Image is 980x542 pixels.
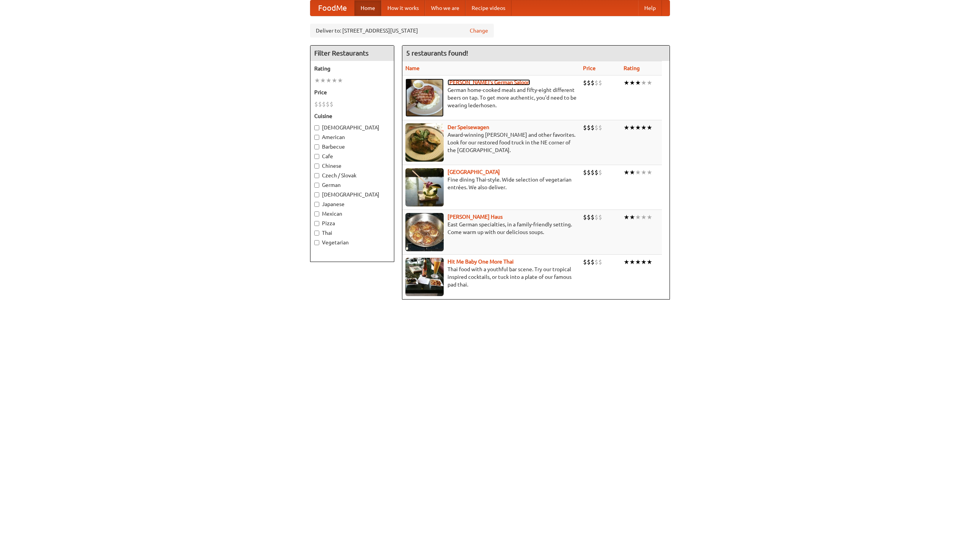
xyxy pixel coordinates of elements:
label: German [314,181,390,189]
li: ★ [326,76,332,85]
li: $ [591,258,595,266]
input: Thai [314,231,319,236]
a: [PERSON_NAME] Haus [448,214,503,220]
img: esthers.jpg [405,79,444,117]
label: [DEMOGRAPHIC_DATA] [314,124,390,131]
li: $ [583,213,587,221]
input: Chinese [314,164,319,169]
li: $ [595,258,598,266]
li: $ [587,258,591,266]
a: Change [470,27,488,34]
li: $ [598,168,602,177]
a: Name [405,65,420,71]
li: ★ [635,258,641,266]
li: $ [318,100,322,108]
li: ★ [641,79,647,87]
li: ★ [647,258,652,266]
ng-pluralize: 5 restaurants found! [406,49,468,57]
li: $ [330,100,333,108]
li: ★ [647,123,652,132]
p: Award-winning [PERSON_NAME] and other favorites. Look for our restored food truck in the NE corne... [405,131,577,154]
li: $ [583,168,587,177]
label: Pizza [314,219,390,227]
li: ★ [320,76,326,85]
li: $ [587,168,591,177]
li: $ [314,100,318,108]
li: ★ [332,76,337,85]
input: [DEMOGRAPHIC_DATA] [314,192,319,197]
img: speisewagen.jpg [405,123,444,162]
li: ★ [629,123,635,132]
p: Thai food with a youthful bar scene. Try our tropical inspired cocktails, or tuck into a plate of... [405,265,577,288]
li: $ [591,213,595,221]
a: Hit Me Baby One More Thai [448,259,514,265]
h5: Price [314,88,390,96]
li: ★ [624,79,629,87]
input: [DEMOGRAPHIC_DATA] [314,125,319,130]
a: Price [583,65,596,71]
li: $ [326,100,330,108]
li: ★ [337,76,343,85]
li: ★ [635,79,641,87]
label: Barbecue [314,143,390,151]
a: Rating [624,65,640,71]
li: ★ [624,168,629,177]
li: $ [583,123,587,132]
li: ★ [641,168,647,177]
h4: Filter Restaurants [310,46,394,61]
li: ★ [635,168,641,177]
li: $ [598,213,602,221]
label: Mexican [314,210,390,218]
li: ★ [624,258,629,266]
img: kohlhaus.jpg [405,213,444,251]
li: $ [587,79,591,87]
h5: Cuisine [314,112,390,120]
li: ★ [635,213,641,221]
li: $ [591,79,595,87]
input: American [314,135,319,140]
a: [PERSON_NAME]'s German Saloon [448,79,530,85]
li: ★ [641,258,647,266]
li: ★ [641,123,647,132]
li: ★ [629,213,635,221]
li: $ [591,168,595,177]
a: Der Speisewagen [448,124,489,130]
li: ★ [635,123,641,132]
a: Help [638,0,662,16]
label: Czech / Slovak [314,172,390,179]
li: ★ [647,79,652,87]
a: How it works [381,0,425,16]
h5: Rating [314,65,390,72]
label: Vegetarian [314,239,390,246]
img: babythai.jpg [405,258,444,296]
li: $ [595,213,598,221]
input: Mexican [314,211,319,216]
li: ★ [629,79,635,87]
li: $ [591,123,595,132]
input: Pizza [314,221,319,226]
input: Barbecue [314,144,319,149]
li: $ [598,123,602,132]
a: Who we are [425,0,465,16]
li: ★ [647,168,652,177]
input: Japanese [314,202,319,207]
li: ★ [641,213,647,221]
li: ★ [624,213,629,221]
li: $ [322,100,326,108]
input: German [314,183,319,188]
input: Czech / Slovak [314,173,319,178]
p: East German specialties, in a family-friendly setting. Come warm up with our delicious soups. [405,221,577,236]
label: [DEMOGRAPHIC_DATA] [314,191,390,198]
img: satay.jpg [405,168,444,206]
li: $ [587,123,591,132]
label: Chinese [314,162,390,170]
a: Home [354,0,381,16]
li: ★ [624,123,629,132]
li: $ [595,123,598,132]
li: $ [583,79,587,87]
label: Japanese [314,200,390,208]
